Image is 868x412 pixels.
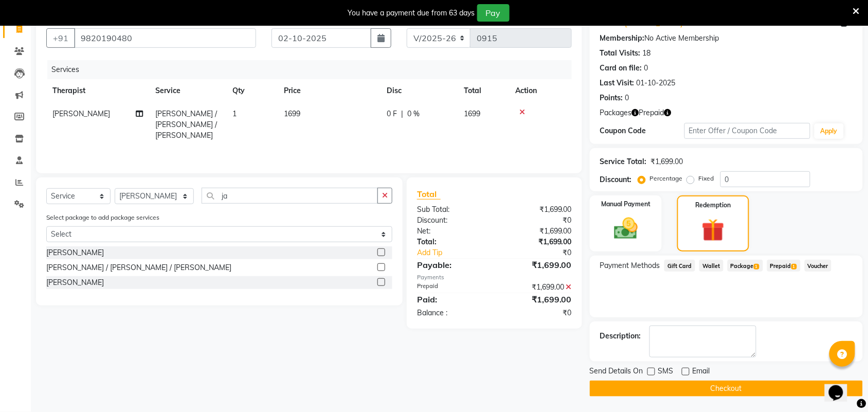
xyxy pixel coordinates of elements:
th: Disc [381,79,458,102]
div: ₹0 [494,308,580,318]
span: Wallet [699,260,724,272]
div: Card on file: [600,63,642,74]
span: Prepaid [639,108,664,118]
div: ₹1,699.00 [494,204,580,215]
div: Total Visits: [600,48,641,59]
div: Total: [409,237,495,247]
span: Packages [600,108,632,118]
span: | [401,109,403,119]
label: Fixed [699,174,714,183]
div: Last Visit: [600,78,635,88]
div: ₹0 [509,247,580,258]
span: SMS [658,366,674,379]
div: ₹1,699.00 [494,259,580,271]
div: Sub Total: [409,204,495,215]
div: Description: [600,331,641,342]
span: Gift Card [664,260,695,272]
th: Therapist [46,79,149,102]
div: Discount: [409,215,495,226]
input: Search by Name/Mobile/Email/Code [74,28,256,48]
img: _cash.svg [607,215,645,242]
span: Prepaid [767,260,801,272]
span: [PERSON_NAME] [52,109,110,118]
th: Qty [226,79,278,102]
button: Apply [815,123,844,139]
label: Redemption [696,201,731,210]
img: _gift.svg [695,216,732,244]
button: Pay [477,4,510,22]
div: [PERSON_NAME] [46,277,104,288]
div: 0 [644,63,648,74]
div: Coupon Code [600,126,684,136]
div: [PERSON_NAME] / [PERSON_NAME] / [PERSON_NAME] [46,262,231,273]
span: Payment Methods [600,260,660,271]
label: Percentage [650,174,683,183]
span: 1699 [464,109,480,118]
div: ₹1,699.00 [494,237,580,247]
span: 1 [791,264,797,270]
div: Payable: [409,259,495,271]
th: Price [278,79,381,102]
span: Send Details On [590,366,643,379]
div: No Active Membership [600,33,853,44]
span: Total [417,189,441,200]
button: +91 [46,28,75,48]
label: Manual Payment [601,200,650,209]
a: Add Tip [409,247,509,258]
div: ₹1,699.00 [494,282,580,293]
div: Membership: [600,33,645,44]
span: Email [693,366,710,379]
div: Paid: [409,293,495,306]
div: Prepaid [409,282,495,293]
span: 0 F [387,109,397,119]
div: ₹1,699.00 [651,156,683,167]
label: Select package to add package services [46,213,159,222]
span: 1699 [284,109,300,118]
div: [PERSON_NAME] [46,247,104,258]
div: ₹1,699.00 [494,226,580,237]
div: 01-10-2025 [637,78,676,88]
span: Voucher [805,260,832,272]
div: 18 [643,48,651,59]
span: 1 [232,109,237,118]
div: Discount: [600,174,632,185]
span: 1 [754,264,759,270]
input: Enter Offer / Coupon Code [684,123,810,139]
div: Points: [600,93,623,103]
input: Search or Scan [202,188,378,204]
div: Balance : [409,308,495,318]
div: ₹0 [494,215,580,226]
div: Service Total: [600,156,647,167]
span: [PERSON_NAME] / [PERSON_NAME] / [PERSON_NAME] [155,109,217,140]
th: Action [509,79,572,102]
span: Package [728,260,763,272]
th: Total [458,79,509,102]
button: Checkout [590,381,863,397]
th: Service [149,79,226,102]
div: Services [47,60,580,79]
div: 0 [625,93,629,103]
div: Payments [417,273,572,282]
div: You have a payment due from 63 days [348,8,475,19]
div: ₹1,699.00 [494,293,580,306]
div: Net: [409,226,495,237]
iframe: chat widget [825,371,858,402]
span: 0 % [407,109,420,119]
